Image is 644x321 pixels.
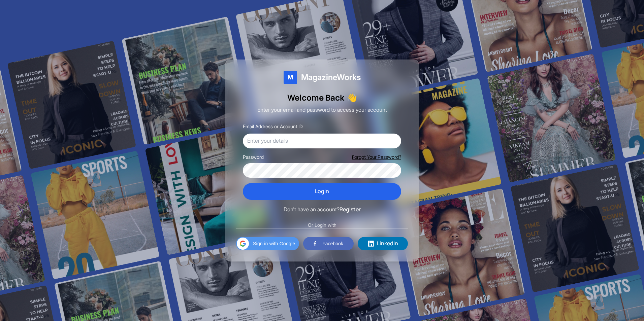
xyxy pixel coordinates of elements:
[303,237,353,250] button: Facebook
[243,154,264,160] label: Password
[347,92,357,103] span: Waving hand
[304,222,341,228] span: Or Login with
[236,92,408,103] h1: Welcome Back
[236,106,408,114] p: Enter your email and password to access your account
[236,237,299,250] div: Sign in with Google
[301,72,361,83] span: MagazineWorks
[243,183,401,200] button: Login
[352,154,401,160] button: Forgot Your Password?
[243,123,303,129] label: Email Address or Account ID
[340,205,361,214] button: Register
[284,206,340,213] span: Don't have an account?
[377,239,398,248] span: LinkedIn
[391,167,397,173] button: Show password
[243,134,401,148] input: Enter your details
[288,73,293,82] span: M
[358,237,408,250] button: LinkedIn
[253,240,295,247] span: Sign in with Google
